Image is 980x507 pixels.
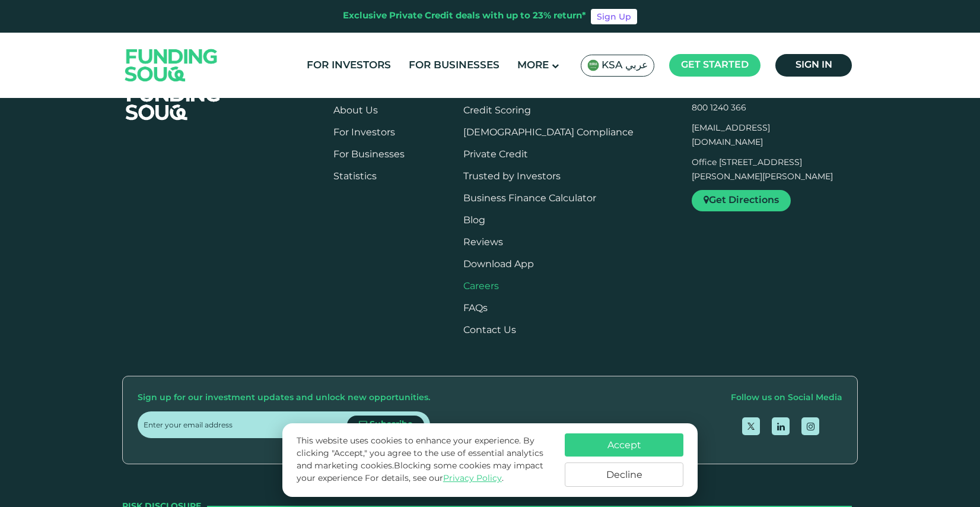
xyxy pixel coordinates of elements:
a: open Twitter [742,417,760,435]
span: More [517,61,549,71]
a: For Investors [304,56,394,75]
a: Download App [463,260,534,269]
a: Sign Up [591,9,637,24]
div: Follow us on Social Media [731,391,842,405]
p: Office [STREET_ADDRESS][PERSON_NAME][PERSON_NAME] [692,156,833,185]
a: [EMAIL_ADDRESS][DOMAIN_NAME] [692,124,770,147]
a: Private Credit [463,150,528,159]
span: Blocking some cookies may impact your experience [297,462,543,483]
a: Credit Scoring [463,106,531,115]
img: twitter [747,423,755,430]
a: open Instagram [801,417,819,435]
div: Exclusive Private Credit deals with up to 23% return* [343,9,586,23]
input: Enter your email address [144,411,347,438]
button: Accept [565,433,683,457]
button: Decline [565,462,683,487]
a: Privacy Policy [443,474,502,483]
span: Get started [681,61,749,69]
button: Subscribe [347,416,424,435]
span: Subscribe [370,420,413,429]
a: FAQs [463,304,488,313]
a: For Businesses [333,150,405,159]
a: For Investors [333,128,395,137]
span: KSA عربي [602,59,648,72]
span: Careers [463,282,499,291]
a: For Businesses [406,56,502,75]
a: Statistics [333,172,377,181]
a: 800 1240 366 [692,104,746,112]
a: Get Directions [692,190,791,211]
div: Sign up for our investment updates and unlock new opportunities. [138,391,430,405]
a: Trusted by Investors [463,172,561,181]
span: For details, see our . [365,474,504,483]
a: About Us [333,106,378,115]
a: Blog [463,216,485,225]
img: FooterLogo [114,72,233,135]
p: This website uses cookies to enhance your experience. By clicking "Accept," you agree to the use ... [297,435,553,485]
a: [DEMOGRAPHIC_DATA] Compliance [463,128,634,137]
img: SA Flag [587,59,599,71]
span: Sign in [796,61,832,69]
a: Contact Us [463,326,516,335]
a: Sign in [775,54,852,77]
a: open Linkedin [772,417,790,435]
img: Logo [113,35,230,95]
a: Business Finance Calculator [463,194,596,203]
a: Reviews [463,238,503,247]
